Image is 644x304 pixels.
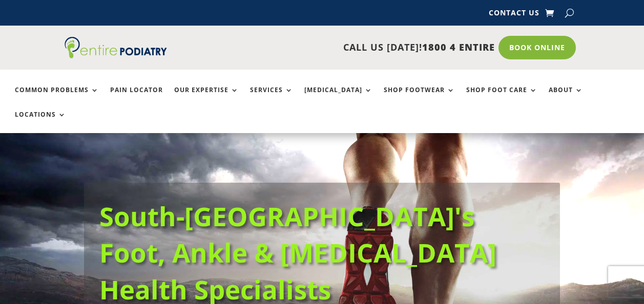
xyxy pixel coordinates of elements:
[180,41,495,54] p: CALL US [DATE]!
[65,50,167,60] a: Entire Podiatry
[466,86,537,108] a: Shop Foot Care
[15,86,99,108] a: Common Problems
[15,111,66,133] a: Locations
[250,86,293,108] a: Services
[384,86,455,108] a: Shop Footwear
[498,36,576,59] a: Book Online
[304,86,372,108] a: [MEDICAL_DATA]
[65,37,167,58] img: logo (1)
[110,86,163,108] a: Pain Locator
[549,86,583,108] a: About
[489,9,539,20] a: Contact Us
[174,86,239,108] a: Our Expertise
[422,41,495,53] span: 1800 4 ENTIRE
